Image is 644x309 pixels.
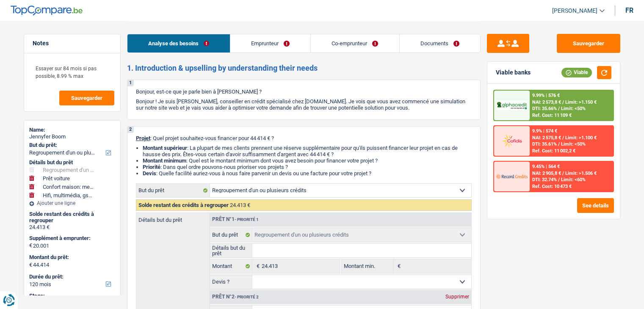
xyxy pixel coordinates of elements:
[443,294,471,299] div: Supprimer
[29,254,113,261] label: Montant du prêt:
[29,211,115,224] div: Solde restant des crédits à regrouper
[136,98,472,111] p: Bonjour ! Je suis [PERSON_NAME], conseiller en crédit spécialisé chez [DOMAIN_NAME]. Je vois que ...
[136,88,472,95] p: Bonjour, est-ce que je parle bien à [PERSON_NAME] ?
[143,145,472,157] li: : La plupart de mes clients prennent une réserve supplémentaire pour qu'ils puissent financer leu...
[545,4,605,18] a: [PERSON_NAME]
[532,171,561,176] span: NAI: 2 905,8 €
[562,135,564,141] span: /
[532,148,575,154] div: Ref. Cost: 11 002,2 €
[143,157,472,164] li: : Quel est le montant minimum dont vous avez besoin pour financer votre projet ?
[127,63,481,73] h2: 1. Introduction & upselling by understanding their needs
[552,7,597,14] span: [PERSON_NAME]
[561,68,592,77] div: Viable
[532,135,561,141] span: NAI: 2 575,8 €
[230,202,250,208] span: 24.413 €
[136,135,150,141] span: Projet
[532,99,561,105] span: NAI: 2 573,8 €
[29,262,32,268] span: €
[136,213,210,223] label: Détails but du prêt
[558,177,560,182] span: /
[210,244,253,257] label: Détails but du prêt
[127,80,134,86] div: 1
[562,99,564,105] span: /
[565,99,597,105] span: Limit: >1.150 €
[143,170,156,177] span: Devis
[29,133,115,140] div: Jennyfer Boom
[532,93,560,98] div: 9.99% | 576 €
[561,141,586,147] span: Limit: <50%
[29,273,113,280] label: Durée du prêt:
[625,6,633,14] div: fr
[136,135,472,141] p: : Quel projet souhaitez-vous financer pour 44 414 € ?
[342,259,393,273] label: Montant min.
[143,164,472,170] li: : Dans quel ordre pouvons-nous prioriser vos projets ?
[311,34,399,52] a: Co-emprunteur
[532,177,557,182] span: DTI: 32.74%
[143,145,187,151] strong: Montant supérieur
[210,294,261,300] div: Prêt n°2
[532,184,572,189] div: Ref. Cost: 10 473 €
[557,34,620,53] button: Sauvegarder
[29,127,115,133] div: Name:
[143,164,160,170] strong: Priorité
[127,34,230,52] a: Analyse des besoins
[33,40,112,47] h5: Notes
[532,141,557,147] span: DTI: 35.61%
[210,275,253,289] label: Devis ?
[29,292,115,299] div: Stage:
[71,95,102,101] span: Sauvegarder
[235,295,259,299] span: - Priorité 2
[29,242,32,249] span: €
[11,6,83,16] img: TopCompare Logo
[532,128,557,134] div: 9.9% | 574 €
[29,142,113,149] label: But du prêt:
[136,184,210,197] label: But du prêt
[29,159,115,166] div: Détails but du prêt
[532,164,560,169] div: 9.45% | 564 €
[59,91,114,105] button: Sauvegarder
[29,235,113,242] label: Supplément à emprunter:
[210,217,261,222] div: Prêt n°1
[565,135,597,141] span: Limit: >1.100 €
[29,200,115,206] div: Ajouter une ligne
[496,168,528,184] img: Record Credits
[532,106,557,111] span: DTI: 35.66%
[496,101,528,110] img: AlphaCredit
[400,34,480,52] a: Documents
[562,171,564,176] span: /
[558,106,560,111] span: /
[577,198,614,213] button: See details
[561,106,586,111] span: Limit: <50%
[29,224,115,231] div: 24.413 €
[210,228,253,242] label: But du prêt
[252,259,262,273] span: €
[565,171,597,176] span: Limit: >1.506 €
[143,157,186,164] strong: Montant minimum
[532,113,572,118] div: Ref. Cost: 11 109 €
[138,202,229,208] span: Solde restant des crédits à regrouper
[558,141,560,147] span: /
[496,133,528,149] img: Cofidis
[143,170,472,177] li: : Quelle facilité auriez-vous à nous faire parvenir un devis ou une facture pour votre projet ?
[235,217,259,222] span: - Priorité 1
[561,177,586,182] span: Limit: <60%
[210,259,253,273] label: Montant
[393,259,403,273] span: €
[496,69,531,76] div: Viable banks
[230,34,310,52] a: Emprunteur
[127,127,134,133] div: 2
